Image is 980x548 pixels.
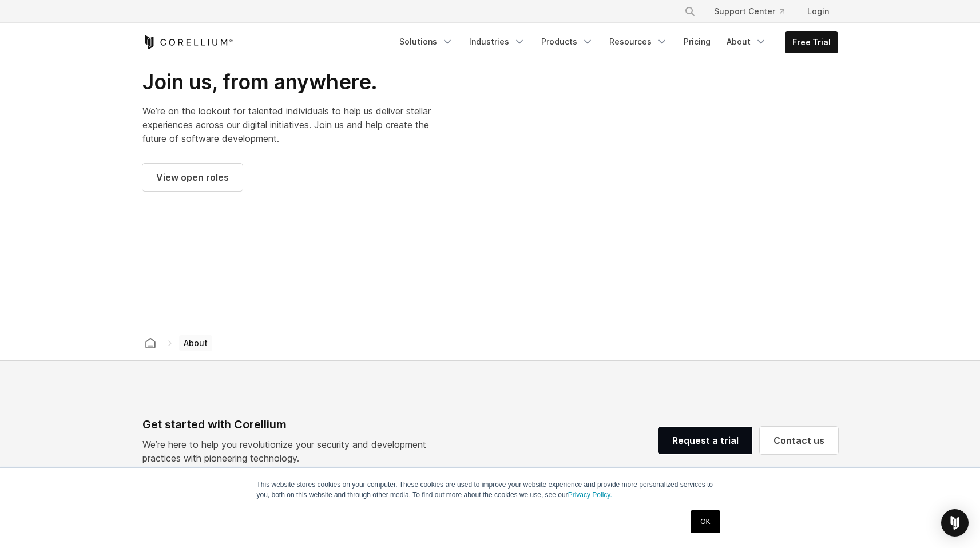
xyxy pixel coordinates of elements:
a: View open roles [142,164,243,191]
span: About [179,335,212,351]
a: Solutions [392,31,460,52]
a: Free Trial [785,32,838,53]
button: Search [680,1,700,22]
p: We’re on the lookout for talented individuals to help us deliver stellar experiences across our d... [142,104,435,145]
div: Navigation Menu [392,31,838,53]
a: Resources [602,31,675,52]
a: Corellium home [140,335,161,351]
a: Privacy Policy. [568,491,612,499]
a: Login [798,1,838,22]
div: Navigation Menu [670,1,838,22]
h2: Join us, from anywhere. [142,69,435,95]
div: Get started with Corellium [142,416,435,433]
a: OK [691,510,720,533]
a: Support Center [705,1,793,22]
div: Open Intercom Messenger [941,509,969,537]
p: This website stores cookies on your computer. These cookies are used to improve your website expe... [257,479,724,500]
a: Corellium Home [142,35,233,49]
a: Request a trial [658,427,752,454]
p: We’re here to help you revolutionize your security and development practices with pioneering tech... [142,438,435,465]
a: Contact us [760,427,838,454]
span: View open roles [156,170,229,184]
a: Pricing [677,31,717,52]
a: Industries [462,31,532,52]
a: About [720,31,773,52]
a: Products [534,31,600,52]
